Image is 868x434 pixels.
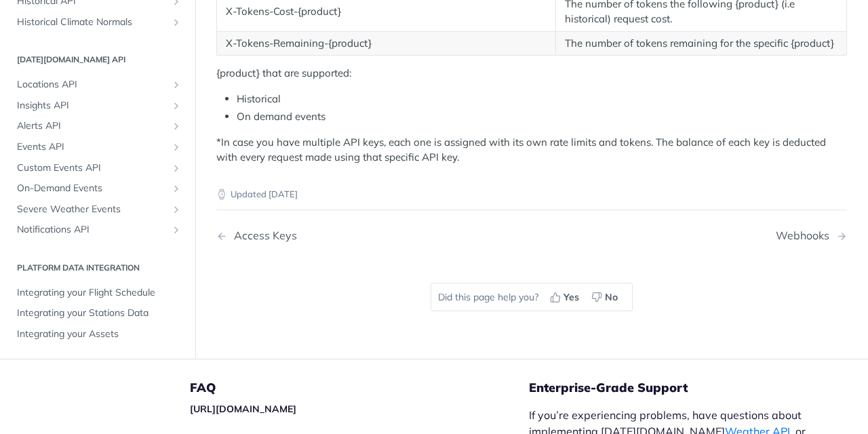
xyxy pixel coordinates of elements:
[17,120,167,134] span: Alerts API
[556,31,847,56] td: The number of tokens remaining for the specific {product}
[17,99,167,113] span: Insights API
[10,199,185,220] a: Severe Weather EventsShow subpages for Severe Weather Events
[216,135,847,165] p: *In case you have multiple API keys, each one is assigned with its own rate limits and tokens. Th...
[171,204,182,215] button: Show subpages for Severe Weather Events
[227,229,297,242] div: Access Keys
[216,229,487,242] a: Previous Page: Access Keys
[564,290,579,304] span: Yes
[10,137,185,157] a: Events APIShow subpages for Events API
[237,109,847,125] li: On demand events
[171,80,182,91] button: Show subpages for Locations API
[17,307,182,321] span: Integrating your Stations Data
[776,229,847,242] a: Next Page: Webhooks
[237,92,847,107] li: Historical
[171,163,182,174] button: Show subpages for Custom Events API
[10,96,185,116] a: Insights APIShow subpages for Insights API
[10,220,185,241] a: Notifications APIShow subpages for Notifications API
[171,100,182,111] button: Show subpages for Insights API
[17,328,182,341] span: Integrating your Assets
[216,188,847,201] p: Updated [DATE]
[190,403,296,415] a: [URL][DOMAIN_NAME]
[10,283,185,303] a: Integrating your Flight Schedule
[216,216,847,256] nav: Pagination Controls
[17,224,167,237] span: Notifications API
[217,31,556,56] td: X-Tokens-Remaining-{product}
[171,225,182,236] button: Show subpages for Notifications API
[17,203,167,216] span: Severe Weather Events
[17,79,167,92] span: Locations API
[10,324,185,344] a: Integrating your Assets
[10,75,185,96] a: Locations APIShow subpages for Locations API
[529,380,834,396] h5: Enterprise-Grade Support
[431,283,633,311] div: Did this page help you?
[10,54,185,66] h2: [DATE][DOMAIN_NAME] API
[190,380,529,396] h5: FAQ
[10,12,185,33] a: Historical Climate NormalsShow subpages for Historical Climate Normals
[171,142,182,153] button: Show subpages for Events API
[171,121,182,132] button: Show subpages for Alerts API
[216,66,847,81] p: {product} that are supported:
[10,117,185,137] a: Alerts APIShow subpages for Alerts API
[545,287,587,307] button: Yes
[776,229,836,242] div: Webhooks
[17,16,167,29] span: Historical Climate Normals
[10,158,185,178] a: Custom Events APIShow subpages for Custom Events API
[171,184,182,195] button: Show subpages for On-Demand Events
[17,140,167,154] span: Events API
[587,287,625,307] button: No
[17,161,167,175] span: Custom Events API
[10,304,185,324] a: Integrating your Stations Data
[17,182,167,196] span: On-Demand Events
[10,262,185,274] h2: Platform DATA integration
[17,286,182,300] span: Integrating your Flight Schedule
[171,17,182,28] button: Show subpages for Historical Climate Normals
[10,179,185,199] a: On-Demand EventsShow subpages for On-Demand Events
[605,290,618,304] span: No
